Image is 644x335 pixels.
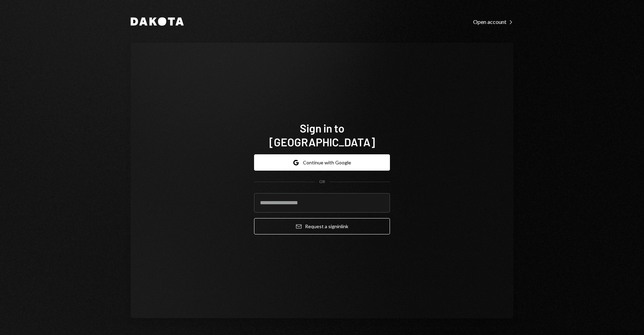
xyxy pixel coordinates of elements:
[473,18,513,25] a: Open account
[473,18,513,25] div: Open account
[254,154,390,171] button: Continue with Google
[319,179,325,185] div: OR
[254,218,390,234] button: Request a signinlink
[254,121,390,149] h1: Sign in to [GEOGRAPHIC_DATA]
